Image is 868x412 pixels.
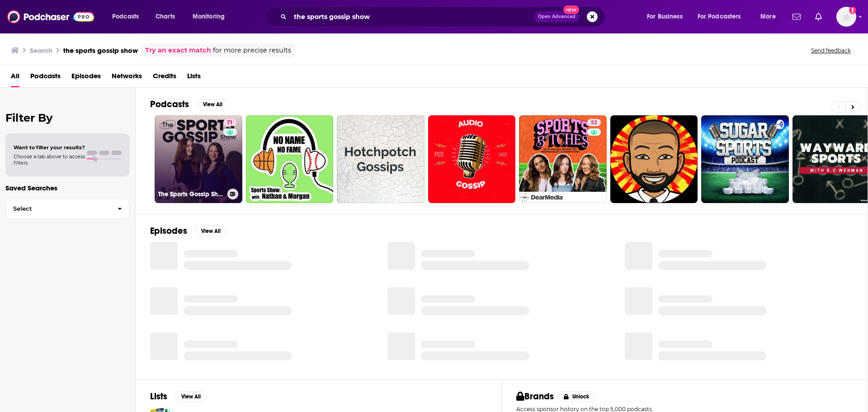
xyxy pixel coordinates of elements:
a: Show notifications dropdown [811,9,826,24]
svg: Add a profile image [849,7,856,14]
button: Unlock [557,391,596,402]
img: User Profile [836,7,856,27]
span: Choose a tab above to access filters. [14,153,85,166]
h2: Filter By [5,111,130,124]
a: Try an exact match [145,45,211,56]
span: Open Advanced [538,14,576,19]
a: EpisodesView All [150,225,227,237]
button: Open AdvancedNew [534,11,580,22]
h2: Podcasts [150,99,189,110]
h2: Episodes [150,225,187,237]
span: More [760,10,776,23]
h3: Search [30,46,52,55]
span: For Business [647,10,683,23]
button: View All [175,391,207,402]
span: 52 [591,118,597,128]
input: Search podcasts, credits, & more... [290,9,534,24]
span: Want to filter your results? [14,144,85,151]
span: Logged in as BerkMarc [836,7,856,27]
a: ListsView All [150,391,207,402]
span: for more precise results [213,45,291,56]
a: Episodes [71,69,101,87]
button: open menu [186,9,236,24]
a: PodcastsView All [150,99,229,110]
button: open menu [641,9,694,24]
a: Show notifications dropdown [789,9,804,24]
a: Networks [112,69,142,87]
button: open menu [754,9,787,24]
h2: Lists [150,391,167,402]
img: Podchaser - Follow, Share and Rate Podcasts [7,8,94,25]
button: open menu [106,9,151,24]
div: Search podcasts, credits, & more... [274,6,614,27]
a: Credits [153,69,176,87]
a: 52 [519,115,607,203]
span: For Podcasters [698,10,741,23]
p: Saved Searches [5,184,130,192]
a: 71 [223,119,236,126]
button: open menu [692,9,754,24]
h2: Brands [516,391,554,402]
h3: The Sports Gossip Show [158,190,224,198]
span: Monitoring [193,10,225,23]
a: 52 [587,119,601,126]
h3: the sports gossip show [63,46,138,55]
button: Show profile menu [836,7,856,27]
button: Select [5,199,130,219]
span: Podcasts [112,10,139,23]
button: View All [196,99,229,110]
span: New [563,5,580,14]
a: 71The Sports Gossip Show [155,115,242,203]
button: View All [194,226,227,237]
span: 71 [227,118,233,128]
span: Select [6,206,110,212]
a: Charts [150,9,180,24]
span: Charts [156,10,175,23]
a: All [11,69,19,87]
a: Lists [187,69,201,87]
a: Podcasts [30,69,61,87]
button: Send feedback [808,47,854,54]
